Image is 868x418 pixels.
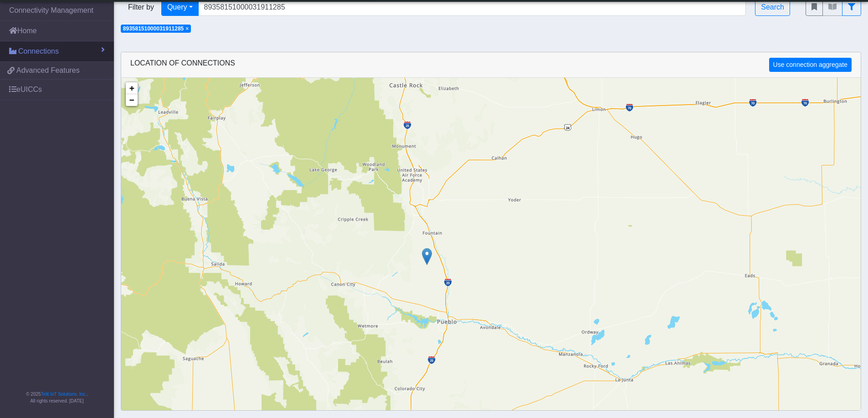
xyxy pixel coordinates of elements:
[121,52,861,78] div: LOCATION OF CONNECTIONS
[123,25,184,32] span: 89358151000031911285
[185,25,189,32] span: ×
[126,94,138,106] a: Zoom out
[41,392,87,397] a: Telit IoT Solutions, Inc.
[16,65,80,76] span: Advanced Features
[769,58,852,72] button: Use connection aggregate
[126,82,138,94] a: Zoom in
[185,26,189,31] button: Close
[121,2,161,13] span: Filter by
[18,46,59,57] span: Connections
